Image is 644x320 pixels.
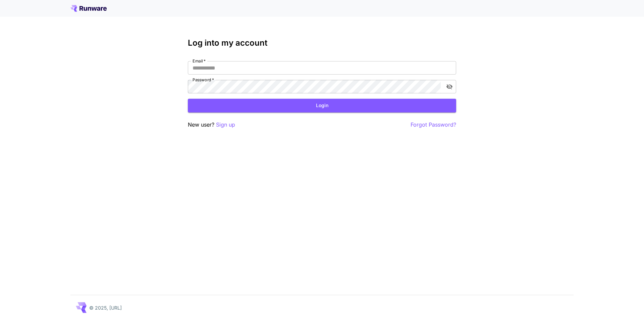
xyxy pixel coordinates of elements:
[188,121,235,129] p: New user?
[411,121,456,129] button: Forgot Password?
[193,58,206,64] label: Email
[89,304,122,311] p: © 2025, [URL]
[443,81,455,93] button: toggle password visibility
[188,38,456,48] h3: Log into my account
[188,99,456,112] button: Login
[193,77,214,83] label: Password
[216,121,235,129] button: Sign up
